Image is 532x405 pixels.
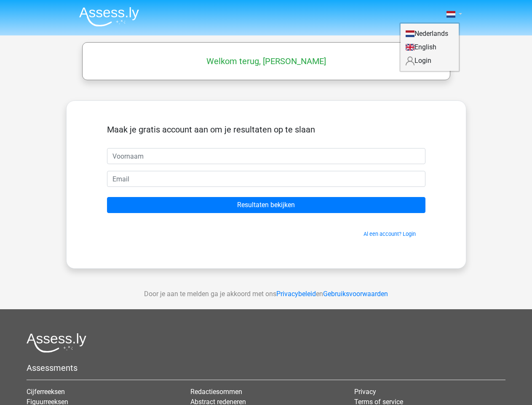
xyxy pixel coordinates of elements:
[401,40,459,54] a: English
[323,290,388,298] a: Gebruiksvoorwaarden
[276,290,316,298] a: Privacybeleid
[107,197,425,213] input: Resultaten bekijken
[107,124,425,135] h5: Maak je gratis account aan om je resultaten op te slaan
[27,333,86,353] img: Assessly logo
[190,388,242,396] a: Redactiesommen
[401,54,459,67] a: Login
[86,56,446,66] h5: Welkom terug, [PERSON_NAME]
[27,363,505,373] h5: Assessments
[354,388,376,396] a: Privacy
[27,388,65,396] a: Cijferreeksen
[364,231,416,237] a: Al een account? Login
[401,27,459,40] a: Nederlands
[107,148,425,164] input: Voornaam
[107,171,425,187] input: Email
[79,7,139,27] img: Assessly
